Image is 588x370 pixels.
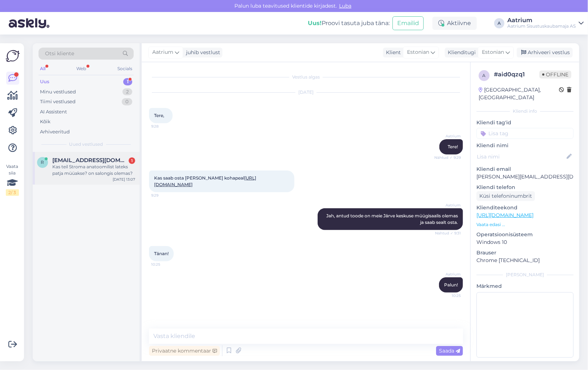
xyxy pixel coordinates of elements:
div: 2 [122,88,132,96]
button: Emailid [392,16,424,30]
div: Aatrium [507,17,576,23]
div: Vestlus algas [149,74,463,80]
div: Tiimi vestlused [40,98,76,105]
span: Kas saab osta [PERSON_NAME] kohapeal [154,175,256,187]
div: Aatrium Sisustuskaubamaja AS [507,23,576,29]
div: Uus [40,78,49,85]
div: Minu vestlused [40,88,76,96]
div: 1 [129,157,135,164]
span: Saada [439,347,460,354]
div: [PERSON_NAME] [476,272,573,278]
div: Kliendi info [476,108,573,114]
span: Nähtud ✓ 9:31 [434,230,461,236]
div: All [39,64,47,73]
p: Kliendi telefon [476,184,573,191]
p: Windows 10 [476,238,573,246]
div: Privaatne kommentaar [149,346,220,356]
div: Kas teil Stroma anatoomilist lateks patja müüakse? on salongis olemas? [52,164,135,177]
span: Estonian [482,48,504,56]
span: rennokas@gmail.com [52,157,128,164]
span: Aatrium [152,48,173,56]
div: Web [75,64,88,73]
span: Aatrium [434,272,461,277]
p: Kliendi nimi [476,142,573,149]
div: Proovi tasuta juba täna: [308,19,390,28]
p: Märkmed [476,282,573,290]
span: Luba [337,3,354,9]
b: Uus! [308,20,322,27]
div: [DATE] [149,89,463,96]
div: Arhiveeritud [40,128,70,136]
a: AatriumAatrium Sisustuskaubamaja AS [507,17,584,29]
span: 10:25 [151,262,178,267]
div: 0 [122,98,132,105]
p: Kliendi email [476,165,573,173]
div: Arhiveeri vestlus [517,48,573,57]
p: Kliendi tag'id [476,119,573,126]
div: 1 [123,78,132,85]
div: [GEOGRAPHIC_DATA], [GEOGRAPHIC_DATA] [479,86,559,101]
span: Jah, antud toode on meie Järve keskuse müügisaalis olemas ja saab sealt osta. [326,213,459,225]
span: Aatrium [434,202,461,208]
input: Lisa tag [476,128,573,139]
div: Socials [116,64,134,73]
span: Tere! [448,144,458,149]
div: Aktiivne [432,17,477,30]
span: a [483,73,486,78]
p: Chrome [TECHNICAL_ID] [476,257,573,264]
span: Palun! [444,282,458,287]
div: Kõik [40,118,51,125]
p: Klienditeekond [476,204,573,212]
img: Askly Logo [6,49,20,63]
p: [PERSON_NAME][EMAIL_ADDRESS][DOMAIN_NAME] [476,173,573,181]
div: # aid0qzq1 [494,70,539,79]
span: r [41,160,44,165]
span: Nähtud ✓ 9:29 [434,155,461,160]
p: Brauser [476,249,573,257]
span: Otsi kliente [45,50,74,57]
span: Estonian [407,48,429,56]
div: juhib vestlust [183,49,220,56]
div: [DATE] 13:07 [113,177,135,182]
span: Tänan! [154,251,169,256]
div: 2 / 3 [6,189,19,196]
span: 9:28 [151,124,178,129]
a: [URL][DOMAIN_NAME] [476,212,533,218]
div: Klient [383,49,401,56]
span: 9:29 [151,193,178,198]
div: Klienditugi [445,49,476,56]
span: Uued vestlused [69,141,103,148]
div: Küsi telefoninumbrit [476,191,535,201]
p: Operatsioonisüsteem [476,231,573,238]
p: Vaata edasi ... [476,221,573,228]
div: Vaata siia [6,163,19,196]
span: Offline [539,71,571,79]
span: Tere, [154,113,164,118]
input: Lisa nimi [477,153,565,161]
span: Aatrium [434,133,461,139]
div: A [494,18,504,28]
span: 10:25 [434,293,461,298]
div: AI Assistent [40,108,67,116]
